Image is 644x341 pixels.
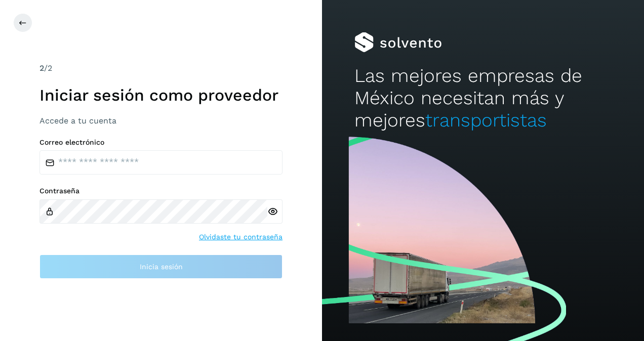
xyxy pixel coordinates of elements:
span: Inicia sesión [140,263,183,270]
span: 2 [39,63,44,73]
label: Contraseña [39,187,283,195]
div: /2 [39,62,283,74]
label: Correo electrónico [39,138,283,147]
h2: Las mejores empresas de México necesitan más y mejores [354,65,612,132]
h1: Iniciar sesión como proveedor [39,86,283,105]
span: transportistas [425,109,547,131]
button: Inicia sesión [39,254,283,279]
h3: Accede a tu cuenta [39,116,283,125]
a: Olvidaste tu contraseña [199,232,283,242]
